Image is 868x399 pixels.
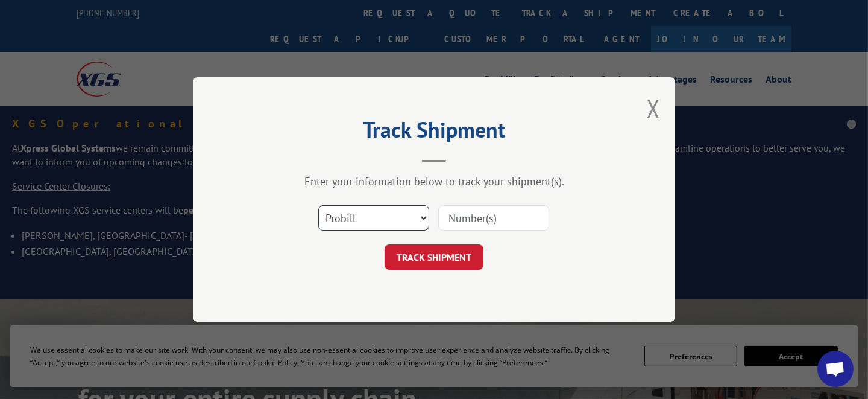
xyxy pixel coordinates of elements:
[647,92,660,124] button: Close modal
[253,121,615,144] h2: Track Shipment
[438,205,549,231] input: Number(s)
[385,244,483,270] button: TRACK SHIPMENT
[817,351,854,387] a: 打開聊天
[253,174,615,188] div: Enter your information below to track your shipment(s).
